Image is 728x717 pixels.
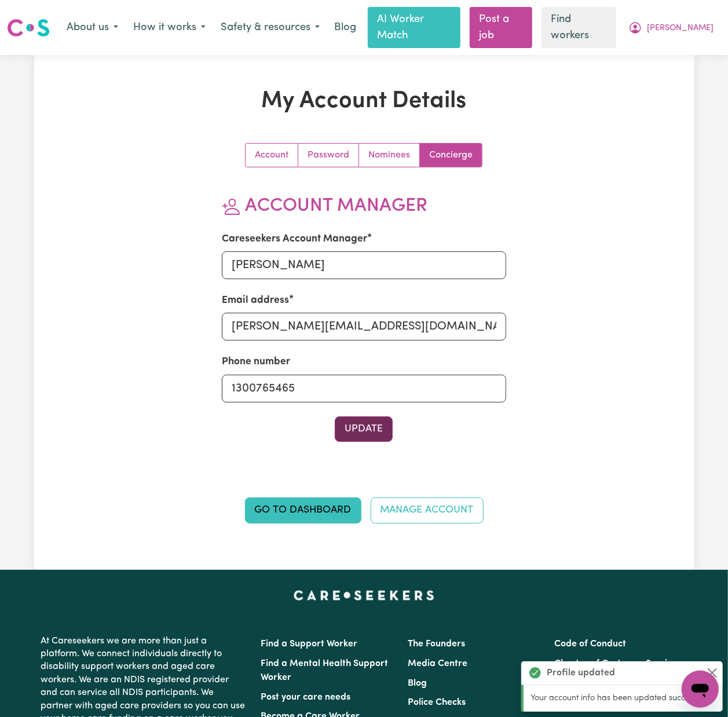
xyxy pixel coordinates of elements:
[261,693,351,702] a: Post your care needs
[213,16,327,40] button: Safety & resources
[335,416,393,442] button: Update
[222,375,506,403] input: e.g. 0410 123 456
[7,17,50,38] img: Careseekers logo
[261,659,389,682] a: Find a Mental Health Support Worker
[327,15,363,41] a: Blog
[542,7,616,48] a: Find workers
[547,666,615,680] strong: Profile updated
[371,497,484,523] a: Manage Account
[126,16,213,40] button: How it works
[222,251,506,279] input: e.g. Amanda van Eldik
[222,293,289,308] label: Email address
[554,659,677,668] a: Charter of Customer Service
[222,195,506,217] h2: Account Manager
[408,639,465,649] a: The Founders
[246,144,298,167] a: Update your account
[420,144,482,167] a: Update account manager
[470,7,532,48] a: Post a job
[368,7,460,48] a: AI Worker Match
[408,659,467,668] a: Media Centre
[647,22,714,35] span: [PERSON_NAME]
[359,144,420,167] a: Update your nominees
[294,591,434,600] a: Careseekers home page
[554,639,626,649] a: Code of Conduct
[705,666,719,680] button: Close
[682,671,719,708] iframe: Button to launch messaging window
[222,313,506,341] input: e.g. amanda@careseekers.com.au
[261,639,358,649] a: Find a Support Worker
[408,698,466,707] a: Police Checks
[59,16,126,40] button: About us
[621,16,721,40] button: My Account
[151,87,577,115] h1: My Account Details
[7,14,50,41] a: Careseekers logo
[245,497,361,523] a: Go to Dashboard
[222,354,290,370] label: Phone number
[298,144,359,167] a: Update your password
[222,232,367,247] label: Careseekers Account Manager
[531,692,716,705] p: Your account info has been updated successfully
[408,679,427,688] a: Blog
